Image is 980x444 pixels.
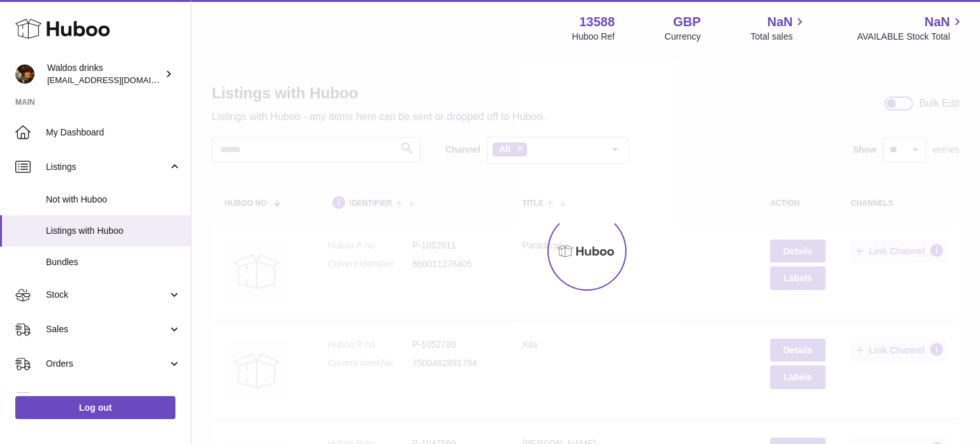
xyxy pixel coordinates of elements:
span: [EMAIL_ADDRESS][DOMAIN_NAME] [47,75,188,85]
span: NaN [924,13,950,31]
a: NaN Total sales [750,13,807,43]
span: Bundles [46,256,181,268]
span: Listings with Huboo [46,225,181,237]
div: Huboo Ref [572,31,615,43]
span: Not with Huboo [46,194,181,206]
strong: 13588 [579,13,615,31]
span: My Dashboard [46,126,181,139]
span: Orders [46,358,168,370]
span: Usage [46,392,181,404]
div: Waldos drinks [47,62,162,86]
span: AVAILABLE Stock Total [857,31,965,43]
span: Stock [46,289,168,301]
a: NaN AVAILABLE Stock Total [857,13,965,43]
span: Sales [46,323,168,335]
span: Listings [46,161,168,173]
strong: GBP [673,13,701,31]
span: Total sales [750,31,807,43]
a: Log out [15,396,175,419]
span: NaN [767,13,792,31]
div: Currency [665,31,701,43]
img: internalAdmin-13588@internal.huboo.com [15,65,34,84]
